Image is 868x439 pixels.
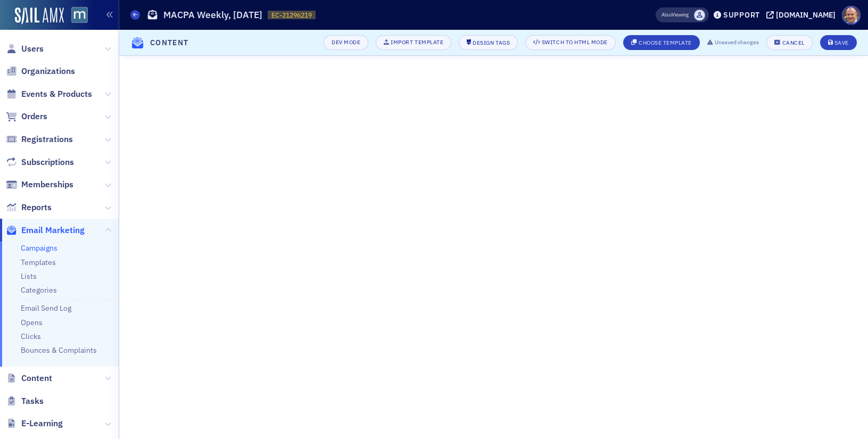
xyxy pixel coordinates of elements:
[15,7,64,24] img: SailAMX
[324,35,368,50] button: Dev Mode
[150,37,189,48] h4: Content
[715,38,759,47] span: Unsaved changes
[6,179,73,190] a: Memberships
[6,65,75,77] a: Organizations
[662,11,672,18] div: Also
[723,10,760,20] div: Support
[473,40,510,46] div: Design Tags
[21,345,97,355] a: Bounces & Complaints
[776,10,836,20] div: [DOMAIN_NAME]
[834,40,849,46] div: Save
[21,395,44,407] span: Tasks
[376,35,451,50] button: Import Template
[766,35,812,50] button: Cancel
[21,202,52,213] span: Reports
[64,7,88,25] a: View Homepage
[21,332,41,341] a: Clicks
[820,35,857,50] button: Save
[766,11,839,19] button: [DOMAIN_NAME]
[639,40,692,46] div: Choose Template
[21,111,47,122] span: Orders
[21,179,73,190] span: Memberships
[21,225,85,236] span: Email Marketing
[21,318,43,327] a: Opens
[21,88,92,100] span: Events & Products
[6,418,63,429] a: E-Learning
[6,111,47,122] a: Orders
[6,156,74,168] a: Subscriptions
[542,39,608,45] div: Switch to HTML Mode
[163,9,262,21] h1: MACPA Weekly, [DATE]
[525,35,616,50] button: Switch to HTML Mode
[459,35,518,50] button: Design Tags
[271,11,312,20] span: EC-21296219
[21,156,74,168] span: Subscriptions
[6,43,44,55] a: Users
[782,40,805,46] div: Cancel
[21,303,71,313] a: Email Send Log
[842,6,861,24] span: Profile
[6,202,52,213] a: Reports
[662,11,689,19] span: Viewing
[71,7,88,23] img: SailAMX
[6,134,73,145] a: Registrations
[623,35,700,50] button: Choose Template
[21,134,73,145] span: Registrations
[21,418,63,429] span: E-Learning
[21,65,75,77] span: Organizations
[694,10,705,21] span: Lauren Standiford
[6,88,92,100] a: Events & Products
[21,243,57,253] a: Campaigns
[391,39,443,45] div: Import Template
[6,225,85,236] a: Email Marketing
[6,372,52,384] a: Content
[21,43,44,55] span: Users
[21,285,57,295] a: Categories
[21,258,56,267] a: Templates
[6,395,44,407] a: Tasks
[21,372,52,384] span: Content
[21,271,37,281] a: Lists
